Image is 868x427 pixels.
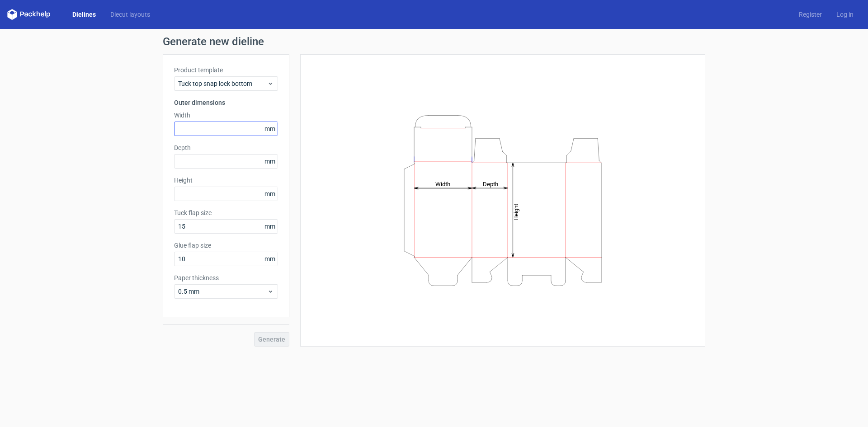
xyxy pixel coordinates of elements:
tspan: Width [435,180,450,187]
span: mm [262,122,278,136]
a: Register [792,10,829,19]
label: Tuck flap size [174,208,278,217]
label: Product template [174,66,278,75]
h1: Generate new dieline [163,36,705,47]
label: Depth [174,143,278,152]
span: Tuck top snap lock bottom [178,79,267,88]
span: mm [262,155,278,168]
tspan: Depth [483,180,498,187]
label: Width [174,111,278,120]
tspan: Height [513,203,519,220]
a: Log in [829,10,861,19]
span: mm [262,252,278,266]
a: Dielines [65,10,103,19]
a: Diecut layouts [103,10,157,19]
label: Paper thickness [174,273,278,282]
span: mm [262,220,278,233]
h3: Outer dimensions [174,98,278,107]
span: 0.5 mm [178,287,267,296]
label: Glue flap size [174,241,278,250]
span: mm [262,187,278,201]
label: Height [174,176,278,185]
